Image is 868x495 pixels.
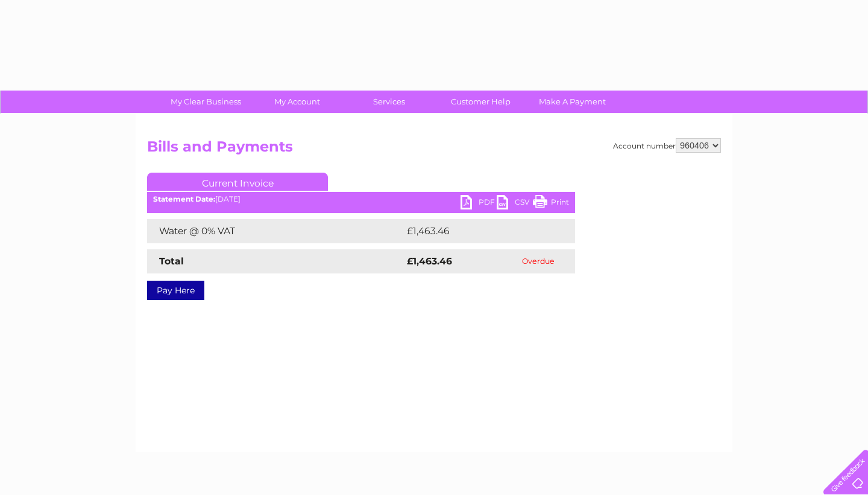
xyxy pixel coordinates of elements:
h2: Bills and Payments [147,138,721,161]
strong: £1,463.46 [407,255,452,267]
a: Pay Here [147,281,204,300]
td: Overdue [502,249,575,273]
a: Current Invoice [147,173,328,191]
a: Services [339,91,439,113]
div: [DATE] [147,195,575,203]
td: £1,463.46 [404,219,556,243]
b: Statement Date: [153,194,215,203]
a: Print [533,195,569,212]
a: My Account [248,91,347,113]
a: CSV [497,195,533,212]
a: My Clear Business [156,91,256,113]
strong: Total [159,255,184,267]
div: Account number [613,138,721,153]
a: Customer Help [431,91,530,113]
a: Make A Payment [523,91,622,113]
td: Water @ 0% VAT [147,219,404,243]
a: PDF [461,195,497,212]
